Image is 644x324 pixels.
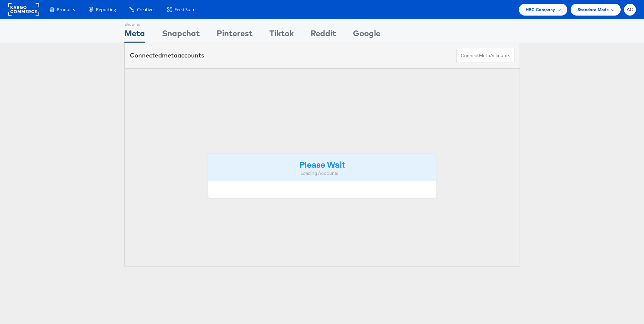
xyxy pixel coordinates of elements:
[311,27,336,43] div: Reddit
[124,27,145,43] div: Meta
[300,159,345,170] strong: Please Wait
[130,51,204,60] div: Connected accounts
[96,6,116,13] span: Reporting
[577,6,609,13] span: Standard Mode
[162,27,200,43] div: Snapchat
[526,6,555,13] span: HBC Company
[627,7,634,12] span: AC
[137,6,153,13] span: Creative
[57,6,75,13] span: Products
[213,170,431,177] div: Loading Accounts ....
[162,51,177,59] span: meta
[124,19,145,27] div: Showing
[456,48,515,63] button: ConnectmetaAccounts
[174,6,195,13] span: Feed Suite
[217,27,253,43] div: Pinterest
[353,27,380,43] div: Google
[269,27,294,43] div: Tiktok
[479,52,490,59] span: meta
